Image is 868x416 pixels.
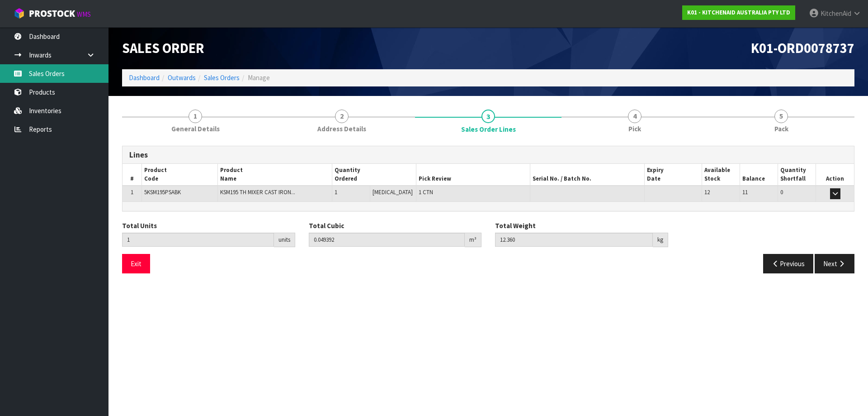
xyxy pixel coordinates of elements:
th: Pick Review [416,164,530,186]
div: kg [653,233,668,247]
span: [MEDICAL_DATA] [373,188,413,196]
span: KSM195 TH MIXER CAST IRON... [220,188,295,196]
span: ProStock [29,8,75,19]
span: Manage [248,73,270,82]
span: Sales Order Lines [461,124,516,134]
span: Sales Order [122,39,204,57]
span: General Details [171,124,220,134]
button: Exit [122,254,150,273]
div: units [274,233,295,247]
a: Outwards [168,73,196,82]
span: 3 [481,110,495,123]
th: Serial No. / Batch No. [530,164,645,186]
div: m³ [465,233,481,247]
span: Address Details [317,124,366,134]
span: Sales Order Lines [122,139,854,280]
th: Balance [740,164,778,186]
input: Total Cubic [309,233,465,247]
span: KitchenAid [821,9,851,18]
h3: Lines [129,151,847,159]
input: Total Weight [495,233,653,247]
th: Available Stock [702,164,740,186]
th: Product Code [142,164,217,186]
a: Dashboard [129,73,160,82]
th: Action [816,164,854,186]
th: Quantity Ordered [332,164,416,186]
small: WMS [77,10,91,19]
th: Expiry Date [645,164,702,186]
span: 5KSM195PSABK [144,188,181,196]
span: 1 [189,110,202,123]
span: K01-ORD0078737 [751,39,854,57]
label: Total Units [122,221,157,230]
img: cube-alt.png [14,8,25,19]
span: 4 [628,110,642,123]
input: Total Units [122,233,274,247]
span: 0 [780,188,783,196]
span: Pick [628,124,641,134]
span: 1 [131,188,133,196]
th: # [123,164,142,186]
th: Quantity Shortfall [778,164,816,186]
span: 5 [774,110,788,123]
span: 1 CTN [419,188,433,196]
span: 1 [335,188,337,196]
th: Product Name [218,164,332,186]
label: Total Cubic [309,221,344,230]
span: 11 [742,188,748,196]
span: Pack [774,124,788,134]
a: Sales Orders [204,73,240,82]
span: 2 [335,110,349,123]
button: Next [815,254,854,273]
span: 12 [704,188,710,196]
button: Previous [763,254,814,273]
strong: K01 - KITCHENAID AUSTRALIA PTY LTD [687,9,790,16]
label: Total Weight [495,221,536,230]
